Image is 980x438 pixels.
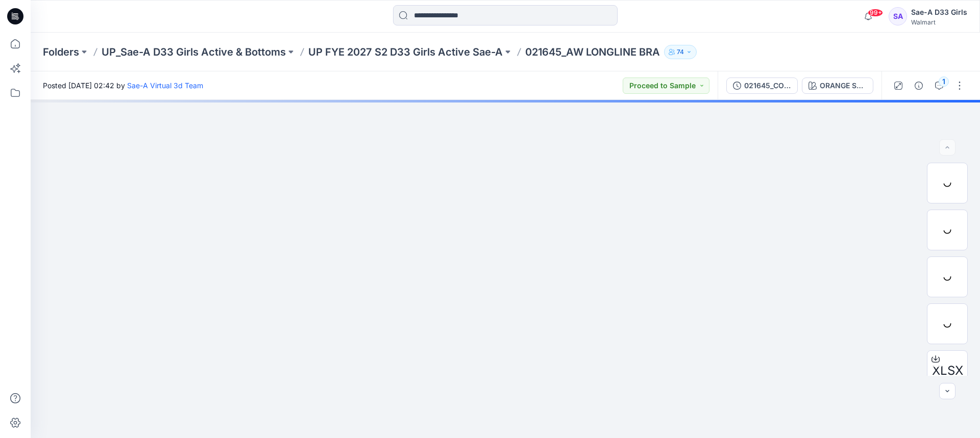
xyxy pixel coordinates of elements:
[664,45,697,59] button: 74
[868,9,883,17] span: 99+
[308,45,503,59] a: UP FYE 2027 S2 D33 Girls Active Sae-A
[802,78,873,94] button: ORANGE SUNSHINE
[939,76,949,87] div: 1
[911,18,967,26] div: Walmart
[932,362,963,380] span: XLSX
[744,80,791,91] div: 021645_COLORS
[43,80,203,91] span: Posted [DATE] 02:42 by
[726,78,798,94] button: 021645_COLORS
[127,81,203,90] a: Sae-A Virtual 3d Team
[931,78,947,94] button: 1
[911,6,967,18] div: Sae-A D33 Girls
[102,45,286,59] a: UP_Sae-A D33 Girls Active & Bottoms
[820,80,867,91] div: ORANGE SUNSHINE
[889,7,907,25] div: SA
[43,45,79,59] a: Folders
[525,45,660,59] p: 021645_AW LONGLINE BRA
[677,46,684,58] p: 74
[911,78,927,94] button: Details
